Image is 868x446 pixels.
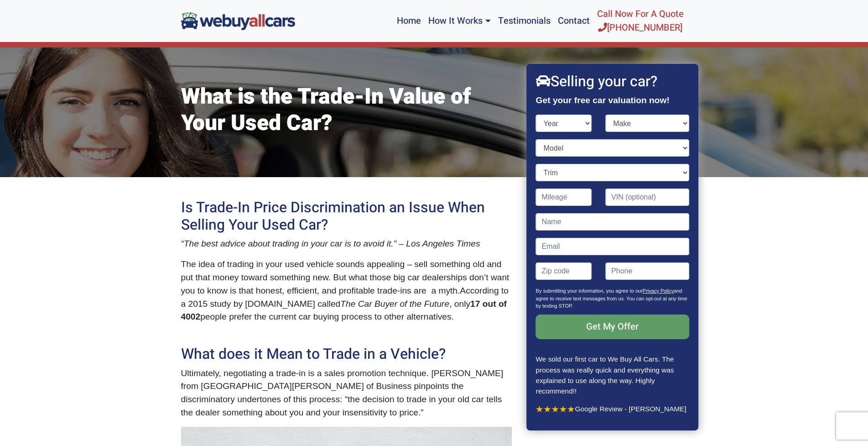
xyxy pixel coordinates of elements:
span: e best advice about trading in your car is to avoid it.” – Los Angeles Times [194,239,480,248]
input: Mileage [536,189,592,206]
a: Testimonials [494,4,554,38]
input: Email [536,238,689,255]
input: Phone [605,262,689,280]
p: By submitting your information, you agree to our and agree to receive text messages from us. You ... [536,287,689,315]
span: Ultimately, negotiating a trade-in is a sales promotion technique. [PERSON_NAME] from [GEOGRAPHIC... [181,368,504,417]
h2: What does it Mean to Trade in a Vehicle? [181,346,514,363]
h1: What is the Trade-In Value of Your Used Car? [181,84,514,136]
a: Home [393,4,425,38]
p: We sold our first car to We Buy All Cars. The process was really quick and everything was explain... [536,354,689,396]
input: Get My Offer [536,315,689,339]
span: “Th [181,239,194,248]
a: Contact [554,4,593,38]
a: Privacy Policy [643,288,674,294]
span: According to a 2015 study by [DOMAIN_NAME] called [181,286,509,309]
a: Call Now For A Quote[PHONE_NUMBER] [593,4,687,38]
form: Contact form [536,115,689,354]
img: We Buy All Cars in NJ logo [181,12,295,30]
input: Name [536,213,689,231]
span: people prefer the current car buying process to other alternatives. [200,312,454,321]
input: Zip code [536,262,592,280]
span: The idea of trading in your used vehicle sounds appealing – sell something old and put that money... [181,259,509,295]
p: Google Review - [PERSON_NAME] [536,404,689,414]
a: How It Works [425,4,494,38]
span: , only [449,299,470,309]
h2: Selling your car? [536,73,689,90]
strong: Get your free car valuation now! [536,95,670,105]
span: The Car Buyer of the Future [340,299,449,309]
input: VIN (optional) [605,189,689,206]
h2: Is Trade-In Price Discrimination an Issue When Selling Your Used Car? [181,199,514,234]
